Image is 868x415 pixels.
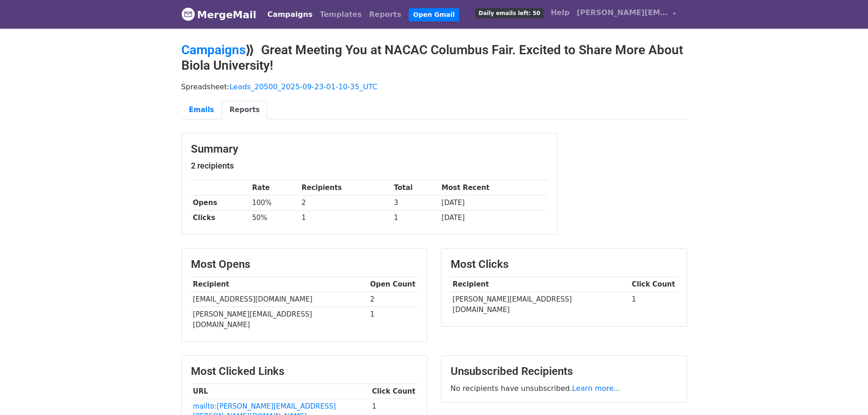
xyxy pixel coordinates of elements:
a: Help [547,4,573,22]
th: Recipient [191,277,368,292]
a: Emails [181,101,222,119]
th: Total [392,180,440,195]
a: Templates [316,5,365,24]
h3: Summary [191,143,548,156]
th: Most Recent [439,180,547,195]
p: Spreadsheet: [181,82,687,92]
h3: Most Clicked Links [191,365,418,378]
h3: Most Clicks [451,258,678,271]
th: Open Count [368,277,418,292]
th: URL [191,384,370,399]
th: Click Count [370,384,418,399]
td: 1 [630,292,678,317]
a: Reports [222,101,267,119]
p: No recipients have unsubscribed. [451,384,678,393]
h5: 2 recipients [191,161,548,171]
th: Click Count [630,277,678,292]
td: 2 [299,195,392,210]
a: Campaigns [264,5,316,24]
th: Opens [191,195,250,210]
a: Reports [365,5,405,24]
td: 1 [392,210,440,225]
td: 2 [368,292,418,307]
span: [PERSON_NAME][EMAIL_ADDRESS][PERSON_NAME][DOMAIN_NAME] [577,7,668,18]
a: [PERSON_NAME][EMAIL_ADDRESS][PERSON_NAME][DOMAIN_NAME] [573,4,680,25]
th: Clicks [191,210,250,225]
h3: Unsubscribed Recipients [451,365,678,378]
h2: ⟫ Great Meeting You at NACAC Columbus Fair. Excited to Share More About Biola University! [181,42,687,73]
td: [PERSON_NAME][EMAIL_ADDRESS][DOMAIN_NAME] [191,307,368,332]
a: Campaigns [181,42,246,57]
td: 50% [250,210,299,225]
td: 1 [368,307,418,332]
a: Leads_20500_2025-09-23-01-10-35_UTC [230,82,378,91]
h3: Most Opens [191,258,418,271]
td: 3 [392,195,440,210]
td: [DATE] [439,195,547,210]
img: MergeMail logo [181,7,195,21]
td: [DATE] [439,210,547,225]
td: [EMAIL_ADDRESS][DOMAIN_NAME] [191,292,368,307]
td: 1 [299,210,392,225]
th: Rate [250,180,299,195]
a: Open Gmail [409,8,459,21]
span: Daily emails left: 50 [475,8,543,18]
a: Daily emails left: 50 [472,4,547,22]
th: Recipients [299,180,392,195]
td: [PERSON_NAME][EMAIL_ADDRESS][DOMAIN_NAME] [451,292,630,317]
a: Learn more... [572,384,621,393]
th: Recipient [451,277,630,292]
a: MergeMail [181,5,257,24]
td: 100% [250,195,299,210]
